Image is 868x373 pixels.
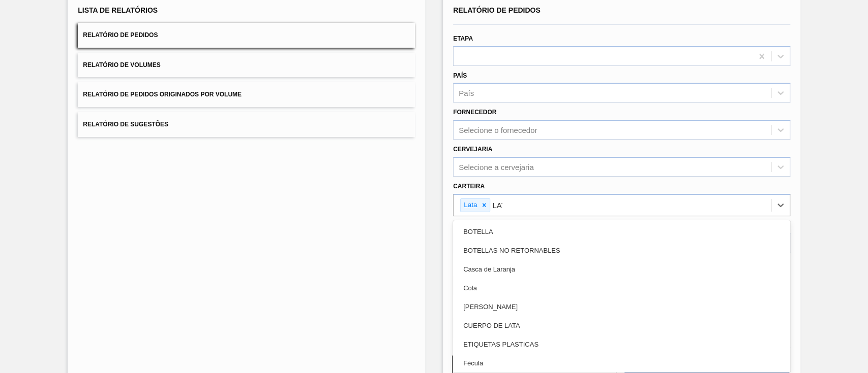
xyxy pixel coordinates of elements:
span: Lista de Relatórios [78,6,158,14]
button: Relatório de Pedidos Originados por Volume [78,82,415,107]
div: Casca de Laranja [453,260,790,279]
div: Cola [453,279,790,297]
label: Fornecedor [453,109,496,116]
span: Relatório de Pedidos [453,6,541,14]
div: Fécula [453,354,790,372]
div: País [459,89,474,97]
div: BOTELLA [453,222,790,241]
span: Relatório de Pedidos [83,31,158,39]
span: Relatório de Sugestões [83,121,168,128]
span: Relatório de Pedidos Originados por Volume [83,91,242,98]
div: Selecione a cervejaria [459,162,534,171]
label: Etapa [453,35,473,42]
button: Relatório de Volumes [78,53,415,78]
label: País [453,72,467,79]
span: Relatório de Volumes [83,61,160,69]
label: Cervejaria [453,146,492,153]
div: Selecione o fornecedor [459,126,537,134]
label: Carteira [453,183,485,190]
div: [PERSON_NAME] [453,297,790,316]
div: Lata [461,199,478,212]
div: BOTELLAS NO RETORNABLES [453,241,790,260]
div: ETIQUETAS PLASTICAS [453,335,790,354]
button: Relatório de Pedidos [78,23,415,48]
div: CUERPO DE LATA [453,316,790,335]
button: Relatório de Sugestões [78,112,415,137]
